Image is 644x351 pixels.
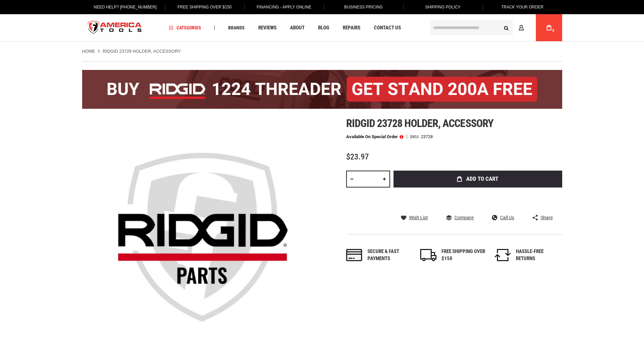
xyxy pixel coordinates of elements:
span: Reviews [258,25,277,30]
span: Brands [228,25,245,30]
a: Contact Us [371,23,404,32]
a: Categories [166,23,204,32]
a: Wish List [401,215,428,221]
button: Add to Cart [393,171,562,187]
div: FREE SHIPPING OVER $150 [442,248,485,262]
a: Repairs [340,23,363,32]
img: shipping [420,249,436,261]
a: Home [82,48,95,54]
iframe: Secure express checkout frame [392,190,564,209]
button: Search [500,21,513,34]
span: About [290,25,305,30]
a: Reviews [255,23,280,32]
div: 23728 [421,134,433,139]
a: Call Us [492,215,514,221]
div: Secure & fast payments [367,248,411,262]
span: Blog [318,25,329,30]
a: Blog [315,23,332,32]
strong: SKU [410,134,421,139]
span: 0 [552,29,554,32]
span: Shipping Policy [425,5,461,9]
span: Share [541,215,553,220]
div: HASSLE-FREE RETURNS [516,248,560,262]
span: Repairs [343,25,360,30]
img: payments [346,249,362,261]
a: store logo [82,15,148,41]
a: Brands [225,23,248,32]
img: America Tools [82,15,148,41]
span: Contact Us [374,25,401,30]
a: Compare [446,215,474,221]
span: Categories [169,25,201,30]
span: Call Us [500,215,514,220]
img: BOGO: Buy the RIDGID® 1224 Threader (26092), get the 92467 200A Stand FREE! [82,70,562,109]
span: Wish List [409,215,428,220]
strong: RIDGID 23728 HOLDER, ACCESSORY [103,49,181,54]
span: $23.97 [346,152,369,161]
span: Ridgid 23728 holder, accessory [346,117,493,130]
span: Compare [454,215,474,220]
a: About [287,23,308,32]
span: Add to Cart [466,176,498,182]
p: Available on Special Order [346,134,403,139]
a: 0 [543,14,555,41]
img: returns [495,249,511,261]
